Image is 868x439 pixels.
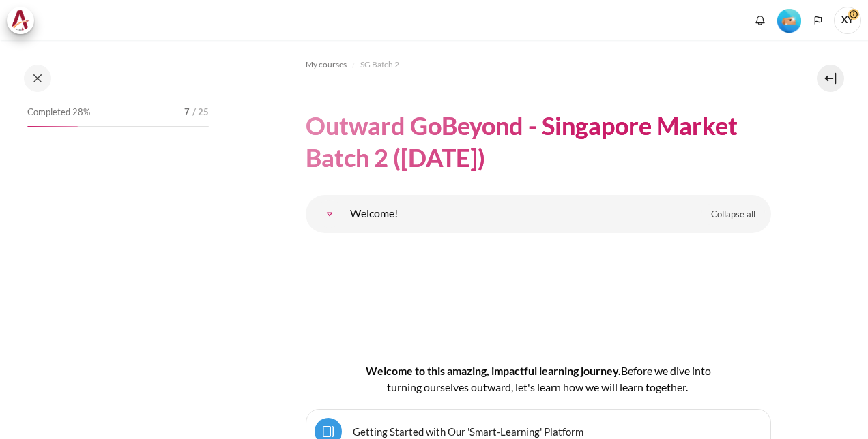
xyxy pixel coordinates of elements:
[306,57,347,73] a: My courses
[184,106,190,119] span: 7
[306,59,347,71] span: My courses
[772,7,807,33] a: Level #2
[306,110,771,174] h1: Outward GoBeyond - Singapore Market Batch 2 ([DATE])
[360,59,399,71] span: SG Batch 2
[7,7,41,34] a: Architeck Architeck
[777,7,801,33] div: Level #2
[316,200,343,228] a: Welcome!
[777,9,801,33] img: Level #2
[834,7,861,34] a: User menu
[621,364,628,377] span: B
[834,7,861,34] span: XY
[360,57,399,73] a: SG Batch 2
[27,126,78,127] div: 28%
[192,106,209,119] span: / 25
[27,106,90,119] span: Completed 28%
[353,425,583,438] a: Getting Started with Our 'Smart-Learning' Platform
[711,208,755,222] span: Collapse all
[808,10,828,31] button: Languages
[349,363,727,395] h4: Welcome to this amazing, impactful learning journey.
[701,203,766,226] a: Collapse all
[11,10,30,31] img: Architeck
[306,54,771,76] nav: Navigation bar
[750,10,770,31] div: Show notification window with no new notifications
